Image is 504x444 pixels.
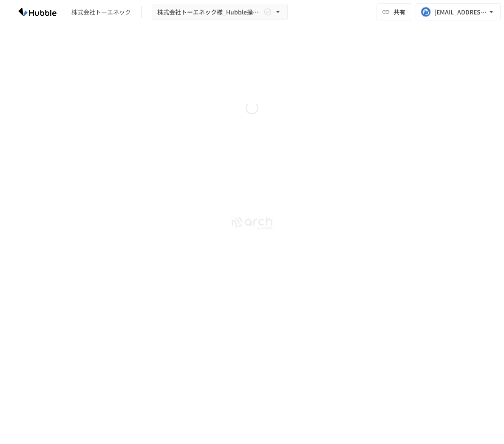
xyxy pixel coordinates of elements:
button: 株式会社トーエネック様_Hubble操作説明資料 [152,4,288,20]
button: 共有 [377,3,412,20]
div: 株式会社トーエネック [71,8,131,17]
span: 株式会社トーエネック様_Hubble操作説明資料 [157,7,262,17]
img: HzDRNkGCf7KYO4GfwKnzITak6oVsp5RHeZBEM1dQFiQ [10,5,65,19]
button: [EMAIL_ADDRESS][DOMAIN_NAME] [416,3,501,20]
div: [EMAIL_ADDRESS][DOMAIN_NAME] [434,7,487,17]
span: 共有 [394,7,405,17]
